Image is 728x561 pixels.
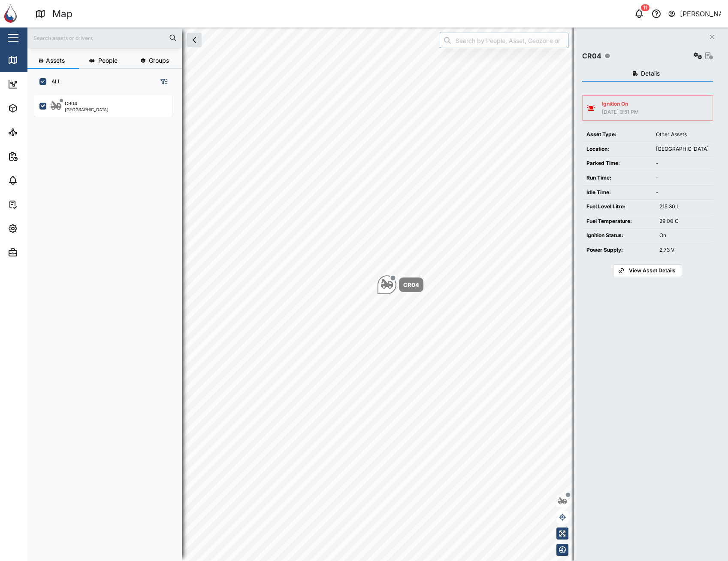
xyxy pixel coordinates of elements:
[641,70,660,76] span: Details
[656,131,709,139] div: Other Assets
[403,280,419,289] div: CR04
[4,4,23,23] img: Main Logo
[22,224,53,233] div: Settings
[586,189,647,197] div: Idle Time:
[602,108,639,116] div: [DATE] 3:51 PM
[22,128,43,137] div: Sites
[22,176,49,185] div: Alarms
[378,275,423,294] div: Map marker
[582,51,601,61] div: CR04
[149,58,169,64] span: Groups
[613,264,682,277] a: View Asset Details
[33,31,177,44] input: Search assets or drivers
[65,107,109,112] div: [GEOGRAPHIC_DATA]
[98,58,118,64] span: People
[659,246,709,254] div: 2.73 V
[586,145,647,153] div: Location:
[659,232,709,240] div: On
[52,6,72,21] div: Map
[27,27,728,561] canvas: Map
[440,33,568,48] input: Search by People, Asset, Geozone or Place
[22,152,51,161] div: Reports
[629,265,676,277] span: View Asset Details
[656,189,709,197] div: -
[656,174,709,182] div: -
[602,100,639,108] div: Ignition On
[34,92,181,554] div: grid
[586,246,651,254] div: Power Supply:
[659,217,709,226] div: 29.00 C
[46,58,65,64] span: Assets
[586,131,647,139] div: Asset Type:
[22,248,48,257] div: Admin
[656,145,709,153] div: [GEOGRAPHIC_DATA]
[680,9,721,19] div: [PERSON_NAME]
[586,159,647,168] div: Parked Time:
[586,174,647,182] div: Run Time:
[586,232,651,240] div: Ignition Status:
[641,4,649,11] div: 11
[65,100,77,107] div: CR04
[586,217,651,226] div: Fuel Temperature:
[22,55,42,65] div: Map
[46,78,61,85] label: ALL
[668,8,721,20] button: [PERSON_NAME]
[22,200,46,209] div: Tasks
[586,203,651,211] div: Fuel Level Litre:
[656,159,709,168] div: -
[22,104,49,113] div: Assets
[22,79,61,89] div: Dashboard
[659,203,709,211] div: 215.30 L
